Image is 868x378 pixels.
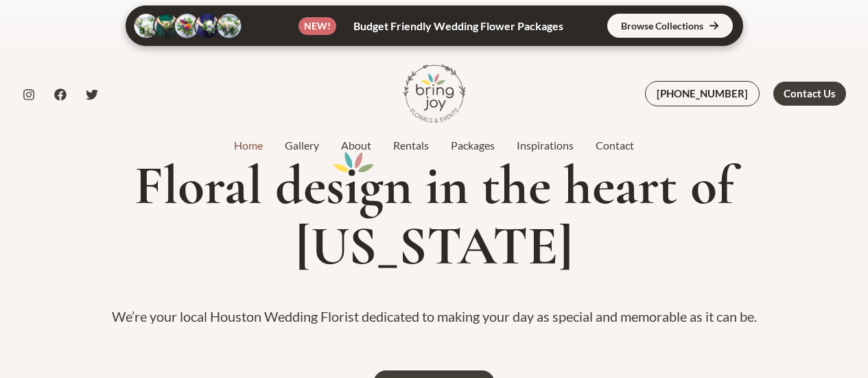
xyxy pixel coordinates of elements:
a: Contact [585,137,645,154]
a: Home [223,137,274,154]
a: Rentals [382,137,440,154]
a: Gallery [274,137,330,154]
mark: i [344,156,359,216]
a: Contact Us [773,82,846,106]
p: We’re your local Houston Wedding Florist dedicated to making your day as special and memorable as... [16,304,852,329]
h1: Floral des gn in the heart of [US_STATE] [16,156,852,276]
a: Inspirations [506,137,585,154]
a: Facebook [54,88,67,101]
a: About [330,137,382,154]
a: Twitter [86,88,98,101]
a: [PHONE_NUMBER] [645,81,760,106]
a: Packages [440,137,506,154]
img: Bring Joy [403,62,465,124]
a: Instagram [23,88,35,101]
nav: Site Navigation [223,135,645,156]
